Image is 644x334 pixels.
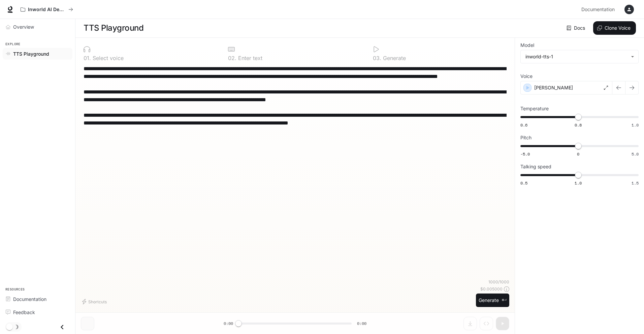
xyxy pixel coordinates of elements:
span: 5.0 [632,151,639,157]
span: 0.5 [520,180,527,186]
button: Generate⌘⏎ [476,294,509,307]
span: TTS Playground [13,50,49,57]
span: -5.0 [520,151,530,157]
p: Pitch [520,135,532,140]
a: Documentation [3,293,72,305]
p: Generate [381,55,406,61]
p: Select voice [91,55,124,61]
div: inworld-tts-1 [525,53,627,60]
div: inworld-tts-1 [521,50,638,63]
button: All workspaces [18,3,76,16]
p: $ 0.005000 [480,286,503,292]
p: ⌘⏎ [502,298,507,302]
p: Enter text [236,55,262,61]
button: Shortcuts [81,296,109,307]
p: 0 3 . [373,55,381,61]
p: 1000 / 1000 [488,279,509,285]
span: Feedback [13,309,35,316]
p: [PERSON_NAME] [534,84,573,91]
button: Clone Voice [593,21,636,35]
span: Dark mode toggle [6,323,13,330]
button: Close drawer [55,320,70,334]
p: Model [520,43,534,48]
span: 0.6 [520,122,527,128]
span: 0 [577,151,579,157]
span: 0.8 [575,122,582,128]
span: 1.0 [575,180,582,186]
span: Documentation [581,5,615,14]
h1: TTS Playground [84,21,143,35]
p: Inworld AI Demos [28,7,66,12]
a: TTS Playground [3,48,72,60]
span: 1.5 [632,180,639,186]
p: 0 2 . [228,55,236,61]
span: 1.0 [632,122,639,128]
p: Voice [520,74,533,79]
p: Temperature [520,106,549,111]
span: Overview [13,23,34,30]
a: Feedback [3,306,72,318]
a: Documentation [579,3,620,16]
p: Talking speed [520,164,551,169]
a: Overview [3,21,72,33]
span: Documentation [13,296,46,303]
a: Docs [565,21,588,35]
p: 0 1 . [84,55,91,61]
